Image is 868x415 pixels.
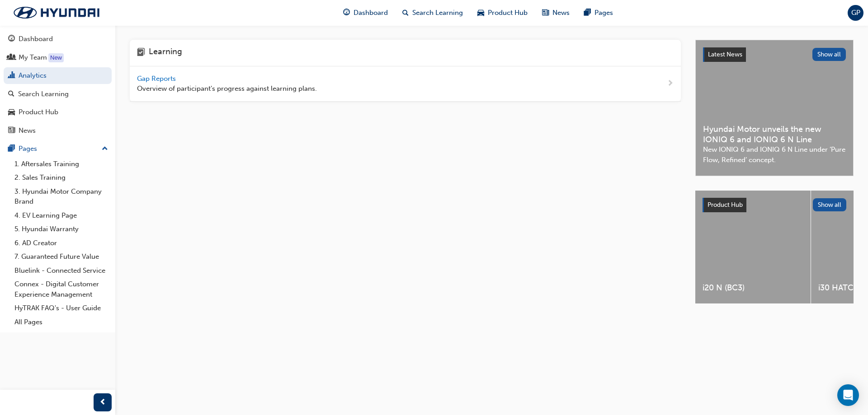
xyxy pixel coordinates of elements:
span: search-icon [402,7,409,19]
span: search-icon [8,90,14,98]
a: news-iconNews [535,4,577,22]
button: Show all [812,48,846,61]
div: Tooltip anchor [48,53,64,62]
span: next-icon [667,78,674,89]
span: guage-icon [8,35,15,43]
a: All Pages [11,315,112,329]
span: Search Learning [412,8,463,18]
a: search-iconSearch Learning [395,4,470,22]
a: 5. Hyundai Warranty [11,222,112,236]
span: Gap Reports [137,75,178,83]
a: 4. EV Learning Page [11,209,112,223]
a: Product HubShow all [703,198,846,212]
a: HyTRAK FAQ's - User Guide [11,301,112,315]
a: 7. Guaranteed Future Value [11,250,112,264]
a: i20 N (BC3) [695,191,811,303]
span: prev-icon [99,397,106,408]
span: Pages [594,8,613,18]
span: guage-icon [343,7,350,19]
span: pages-icon [8,145,15,153]
span: i20 N (BC3) [703,283,803,293]
a: Bluelink - Connected Service [11,264,112,278]
a: Product Hub [4,104,112,121]
button: Pages [4,140,112,157]
div: Pages [19,144,37,154]
div: News [19,126,36,136]
a: Search Learning [4,86,112,103]
button: Show all [813,198,847,211]
span: news-icon [542,7,549,19]
h4: Learning [149,47,182,59]
a: guage-iconDashboard [336,4,395,22]
span: car-icon [477,7,484,19]
div: Dashboard [19,34,53,44]
span: Hyundai Motor unveils the new IONIQ 6 and IONIQ 6 N Line [703,124,846,145]
span: chart-icon [8,72,15,80]
span: Product Hub [708,201,743,209]
a: 2. Sales Training [11,171,112,185]
a: 1. Aftersales Training [11,157,112,171]
a: Dashboard [4,31,112,47]
a: 3. Hyundai Motor Company Brand [11,185,112,209]
a: Connex - Digital Customer Experience Management [11,277,112,301]
a: Latest NewsShow all [703,47,846,62]
span: news-icon [8,127,15,135]
span: Product Hub [488,8,528,18]
span: Dashboard [354,8,388,18]
a: pages-iconPages [577,4,620,22]
span: up-icon [102,143,108,155]
div: Search Learning [18,89,69,99]
a: 6. AD Creator [11,236,112,250]
a: car-iconProduct Hub [470,4,535,22]
img: Trak [5,3,108,22]
a: Gap Reports Overview of participant's progress against learning plans.next-icon [130,66,681,102]
button: DashboardMy TeamAnalyticsSearch LearningProduct HubNews [4,29,112,140]
span: people-icon [8,54,15,62]
span: Latest News [708,51,742,58]
span: New IONIQ 6 and IONIQ 6 N Line under ‘Pure Flow, Refined’ concept. [703,145,846,165]
a: Latest NewsShow allHyundai Motor unveils the new IONIQ 6 and IONIQ 6 N LineNew IONIQ 6 and IONIQ ... [695,40,854,176]
a: News [4,122,112,139]
span: Overview of participant's progress against learning plans. [137,84,317,94]
div: Product Hub [19,107,58,117]
span: learning-icon [137,47,145,59]
button: GP [848,5,863,21]
a: My Team [4,49,112,66]
span: GP [851,8,860,18]
span: News [552,8,570,18]
div: Open Intercom Messenger [837,384,859,406]
span: pages-icon [584,7,591,19]
div: My Team [19,52,47,63]
a: Analytics [4,67,112,84]
span: car-icon [8,108,15,117]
